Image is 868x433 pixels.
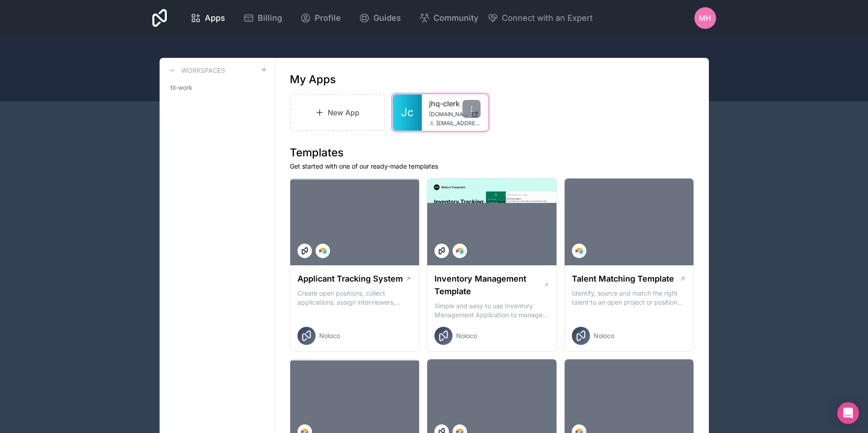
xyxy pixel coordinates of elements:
p: Get started with one of our ready-made templates [290,162,694,171]
h1: Templates [290,146,694,160]
img: Airtable Logo [576,247,583,254]
button: Connect with an Expert [487,12,593,24]
p: Identify, source and match the right talent to an open project or position with our Talent Matchi... [572,289,687,307]
a: Profile [293,8,348,28]
h1: Inventory Management Template [434,273,543,298]
p: Create open positions, collect applications, assign interviewers, centralise candidate feedback a... [297,289,412,307]
span: Jc [401,105,414,120]
span: Community [434,12,478,24]
a: Jc [393,94,422,131]
span: Apps [205,12,225,24]
span: Guides [373,12,401,24]
span: Noloco [319,331,340,340]
h1: My Apps [290,72,336,87]
a: New App [290,94,386,131]
p: Simple and easy to use Inventory Management Application to manage your stock, orders and Manufact... [434,301,549,320]
div: Open Intercom Messenger [837,402,859,424]
img: Airtable Logo [456,247,463,254]
span: MH [699,13,711,24]
a: Workspaces [167,65,225,76]
a: [DOMAIN_NAME] [429,111,481,118]
span: Profile [315,12,341,24]
h1: Talent Matching Template [572,273,674,285]
span: tll-work [170,83,193,92]
a: Community [412,8,486,28]
a: Apps [183,8,232,28]
span: [DOMAIN_NAME] [429,111,468,118]
a: tll-work [167,80,268,96]
img: Airtable Logo [319,247,326,254]
span: Noloco [594,331,614,340]
span: Noloco [456,331,477,340]
a: Guides [352,8,408,28]
span: Billing [258,12,282,24]
a: jhq-clerk [429,98,481,109]
span: [EMAIL_ADDRESS][DOMAIN_NAME] [436,120,481,127]
h1: Applicant Tracking System [297,273,403,285]
h3: Workspaces [181,66,225,75]
span: Connect with an Expert [502,12,593,24]
a: Billing [236,8,289,28]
